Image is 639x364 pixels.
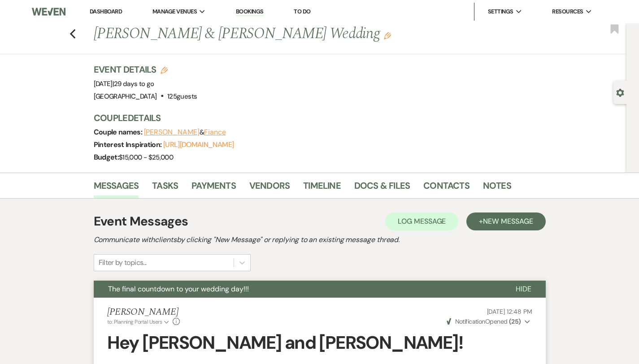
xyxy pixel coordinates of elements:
strong: ( 25 ) [509,317,521,325]
span: & [144,128,226,137]
span: Couple names: [94,127,144,137]
span: to: Planning Portal Users [107,318,162,325]
span: New Message [483,217,533,226]
span: The final countdown to your wedding day!!! [108,284,249,294]
button: The final countdown to your wedding day!!! [94,281,501,298]
a: Docs & Files [354,178,410,198]
strong: Hey [PERSON_NAME] and [PERSON_NAME]! [107,331,463,354]
h5: [PERSON_NAME] [107,307,180,318]
span: [DATE] [94,79,154,88]
h1: Event Messages [94,212,188,231]
button: [PERSON_NAME] [144,129,200,136]
span: Budget: [94,152,119,162]
span: Manage Venues [152,7,197,16]
a: [URL][DOMAIN_NAME] [163,140,234,149]
button: to: Planning Portal Users [107,318,171,326]
a: Messages [94,178,139,198]
span: Pinterest Inspiration: [94,140,163,149]
a: Dashboard [90,8,122,15]
a: Payments [191,178,236,198]
span: Notification [455,317,485,325]
a: Vendors [249,178,290,198]
a: Tasks [152,178,178,198]
button: Fiance [204,129,226,136]
img: Weven Logo [32,2,65,21]
div: Filter by topics... [99,257,147,268]
a: Contacts [423,178,469,198]
a: Bookings [236,8,264,16]
h1: [PERSON_NAME] & [PERSON_NAME] Wedding [94,23,496,45]
button: +New Message [466,212,545,230]
a: Timeline [303,178,341,198]
span: Resources [552,7,583,16]
span: [GEOGRAPHIC_DATA] [94,92,157,101]
button: NotificationOpened (25) [445,317,532,326]
a: To Do [294,8,310,15]
button: Hide [501,281,546,298]
h3: Event Details [94,63,197,76]
span: 125 guests [167,92,197,101]
span: Settings [488,7,513,16]
button: Open lead details [616,88,624,96]
button: Edit [384,31,391,39]
span: 29 days to go [114,79,154,88]
span: Hide [516,284,531,294]
span: [DATE] 12:48 PM [487,308,532,316]
h3: Couple Details [94,112,596,124]
button: Log Message [385,212,458,230]
span: | [113,79,154,88]
a: Notes [483,178,511,198]
h2: Communicate with clients by clicking "New Message" or replying to an existing message thread. [94,234,546,245]
span: Opened [447,317,521,325]
span: Log Message [398,217,446,226]
span: $15,000 - $25,000 [119,153,173,162]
